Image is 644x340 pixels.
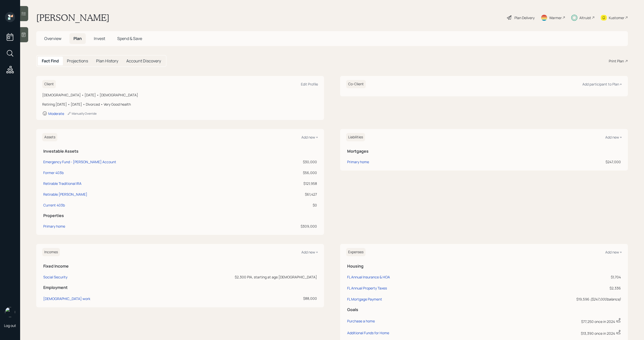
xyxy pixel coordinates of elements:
h5: Fixed Income [43,264,317,269]
i: ( $247,000 balance) [590,297,621,302]
div: $13,390 once in 2024 [498,330,621,336]
h5: Plan History [96,59,118,63]
h5: Investable Assets [43,149,317,154]
div: $2,336 [498,285,621,291]
div: $30,000 [265,159,317,164]
h6: Assets [42,133,57,141]
span: Spend & Save [117,36,142,41]
div: $121,958 [265,181,317,186]
h5: Properties [43,213,317,218]
div: Add new + [605,135,622,140]
div: $0 [265,202,317,208]
div: [DEMOGRAPHIC_DATA] • [DATE] • [DEMOGRAPHIC_DATA] [42,92,318,98]
div: Log out [4,323,16,328]
div: Emergency Fund - [PERSON_NAME] Account [43,159,116,164]
div: Altruist [579,15,591,20]
div: Add new + [605,250,622,254]
div: Edit Profile [301,82,318,87]
h5: Account Discovery [126,59,161,63]
h1: [PERSON_NAME] [36,12,109,23]
h6: Incomes [42,248,60,256]
div: $88,000 [145,296,317,301]
div: Retiring [DATE] • [DATE] • Divorced • Very Good health [42,102,318,107]
img: michael-russo-headshot.png [5,307,15,317]
div: Former 403b [43,170,64,175]
div: $77,250 once in 2024 [498,318,621,324]
div: $2,300 PIA, starting at age [DEMOGRAPHIC_DATA] [145,274,317,280]
div: Retirable Traditional IRA [43,181,82,186]
div: Add participant to Plan + [582,82,622,87]
div: $19,596 [498,296,621,302]
div: Primary home [43,224,65,229]
div: Additional Funds for Home [347,330,389,335]
h6: Co-Client [346,80,366,88]
div: Retirable [PERSON_NAME] [43,192,87,197]
div: Current 403b [43,202,65,208]
span: Invest [94,36,105,41]
div: Primary home [347,159,369,164]
div: $309,000 [265,224,317,229]
h6: Expenses [346,248,366,256]
div: Plan Delivery [514,15,535,20]
h5: Mortgages [347,149,621,154]
span: Plan [73,36,82,41]
div: Manually Override [67,111,97,116]
div: FL Annual Property Taxes [347,286,387,290]
div: Add new + [301,135,318,140]
div: Purchase a home [347,319,375,323]
div: $247,000 [507,159,621,164]
div: FL Mortgage Payment [347,297,382,302]
div: [DEMOGRAPHIC_DATA] work [43,296,90,301]
div: Print Plan [609,58,624,64]
h6: Client [42,80,56,88]
h5: Fact Find [42,59,59,63]
div: Add new + [301,250,318,254]
div: $56,000 [265,170,317,175]
div: Warmer [549,15,562,20]
h6: Liabilities [346,133,365,141]
span: Overview [44,36,61,41]
div: $61,427 [265,192,317,197]
div: Moderate [48,111,64,116]
div: Kustomer [609,15,624,20]
div: $1,704 [498,274,621,280]
h5: Goals [347,307,621,312]
h5: Employment [43,285,317,290]
h5: Housing [347,264,621,269]
div: FL Annual Insurance & HOA [347,275,390,279]
h5: Projections [67,59,88,63]
div: Social Security [43,275,67,279]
